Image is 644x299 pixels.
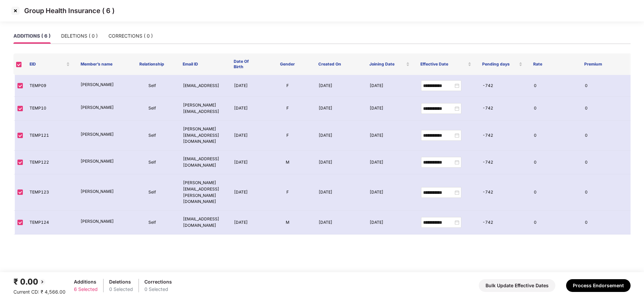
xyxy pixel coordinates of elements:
[24,97,75,121] td: TEMP10
[81,158,121,165] p: [PERSON_NAME]
[528,97,580,121] td: 0
[81,104,121,111] p: [PERSON_NAME]
[415,53,477,75] th: Effective Date
[81,131,121,138] p: [PERSON_NAME]
[313,75,364,97] td: [DATE]
[24,75,75,97] td: TEMP09
[313,53,364,75] th: Created On
[229,75,262,97] td: [DATE]
[126,151,177,174] td: Self
[482,61,517,67] span: Pending days
[38,278,46,286] img: svg+xml;base64,PHN2ZyBpZD0iQmFjay0yMHgyMCIgeG1sbnM9Imh0dHA6Ly93d3cudzMub3JnLzIwMDAvc3ZnIiB3aWR0aD...
[479,279,555,292] button: Bulk Update Effective Dates
[477,75,528,97] td: -742
[24,7,114,15] p: Group Health Insurance ( 6 )
[477,174,528,211] td: -742
[144,278,172,286] div: Corrections
[229,97,262,121] td: [DATE]
[13,275,65,288] div: ₹ 0.00
[369,61,405,67] span: Joining Date
[364,75,415,97] td: [DATE]
[10,5,21,16] img: svg+xml;base64,PHN2ZyBpZD0iQ3Jvc3MtMzJ4MzIiIHhtbG5zPSJodHRwOi8vd3d3LnczLm9yZy8yMDAwL3N2ZyIgd2lkdG...
[81,218,121,225] p: [PERSON_NAME]
[364,121,415,151] td: [DATE]
[126,97,177,121] td: Self
[528,174,580,211] td: 0
[229,211,262,234] td: [DATE]
[313,174,364,211] td: [DATE]
[580,174,631,211] td: 0
[580,121,631,151] td: 0
[178,211,229,234] td: [EMAIL_ADDRESS][DOMAIN_NAME]
[420,61,466,67] span: Effective Date
[477,151,528,174] td: -742
[262,97,313,121] td: F
[580,75,631,97] td: 0
[262,174,313,211] td: F
[229,121,262,151] td: [DATE]
[126,53,177,75] th: Relationship
[477,97,528,121] td: -742
[144,286,172,293] div: 0 Selected
[364,151,415,174] td: [DATE]
[24,174,75,211] td: TEMP123
[126,211,177,234] td: Self
[477,53,528,75] th: Pending days
[81,82,121,88] p: [PERSON_NAME]
[126,174,177,211] td: Self
[580,97,631,121] td: 0
[178,174,229,211] td: [PERSON_NAME][EMAIL_ADDRESS][PERSON_NAME][DOMAIN_NAME]
[313,151,364,174] td: [DATE]
[229,174,262,211] td: [DATE]
[364,97,415,121] td: [DATE]
[178,97,229,121] td: [PERSON_NAME][EMAIL_ADDRESS]
[364,53,415,75] th: Joining Date
[262,121,313,151] td: F
[313,97,364,121] td: [DATE]
[109,278,133,286] div: Deletions
[81,188,121,195] p: [PERSON_NAME]
[477,121,528,151] td: -742
[13,32,50,40] div: ADDITIONS ( 6 )
[126,121,177,151] td: Self
[109,286,133,293] div: 0 Selected
[178,121,229,151] td: [PERSON_NAME][EMAIL_ADDRESS][DOMAIN_NAME]
[364,211,415,234] td: [DATE]
[228,53,262,75] th: Date Of Birth
[580,151,631,174] td: 0
[313,211,364,234] td: [DATE]
[24,151,75,174] td: TEMP122
[13,289,65,295] span: Current CD: ₹ 4,566.00
[528,151,580,174] td: 0
[566,279,631,292] button: Process Endorsement
[579,53,630,75] th: Premium
[528,75,580,97] td: 0
[580,211,631,234] td: 0
[178,151,229,174] td: [EMAIL_ADDRESS][DOMAIN_NAME]
[24,53,75,75] th: EID
[528,211,580,234] td: 0
[74,286,98,293] div: 6 Selected
[61,32,98,40] div: DELETIONS ( 0 )
[75,53,126,75] th: Member’s name
[528,53,579,75] th: Rate
[74,278,98,286] div: Additions
[477,211,528,234] td: -742
[262,53,313,75] th: Gender
[30,61,65,67] span: EID
[24,121,75,151] td: TEMP121
[262,75,313,97] td: F
[178,75,229,97] td: [EMAIL_ADDRESS]
[229,151,262,174] td: [DATE]
[126,75,177,97] td: Self
[364,174,415,211] td: [DATE]
[262,211,313,234] td: M
[313,121,364,151] td: [DATE]
[24,211,75,234] td: TEMP124
[108,32,153,40] div: CORRECTIONS ( 0 )
[528,121,580,151] td: 0
[262,151,313,174] td: M
[177,53,228,75] th: Email ID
